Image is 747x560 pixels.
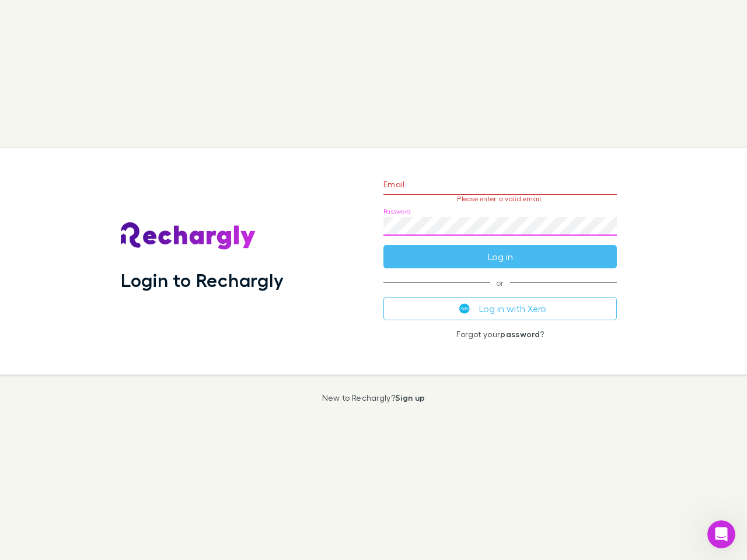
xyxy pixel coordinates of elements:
[383,207,411,216] label: Password
[459,303,470,314] img: Xero's logo
[322,393,425,402] p: New to Rechargly?
[121,269,284,291] h1: Login to Rechargly
[383,195,617,203] p: Please enter a valid email.
[500,329,540,339] a: password
[383,245,617,268] button: Log in
[383,330,617,339] p: Forgot your ?
[121,222,256,250] img: Rechargly's Logo
[383,297,617,320] button: Log in with Xero
[395,393,425,402] a: Sign up
[383,282,617,283] span: or
[707,520,735,548] iframe: Intercom live chat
